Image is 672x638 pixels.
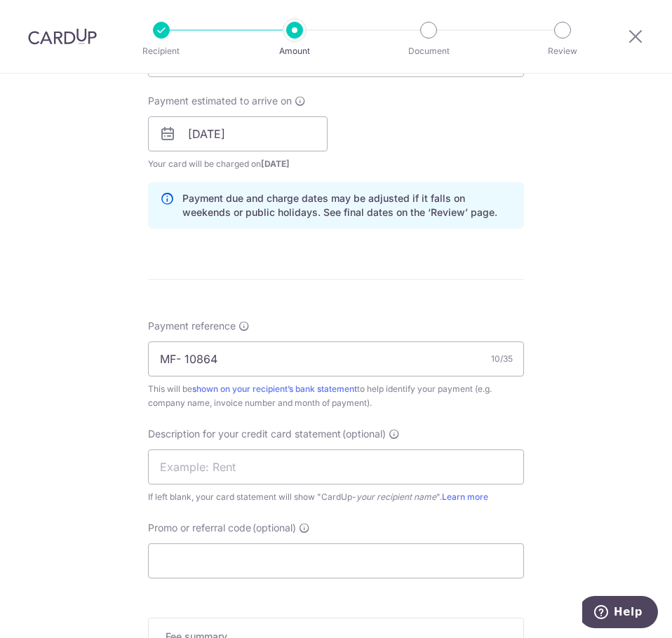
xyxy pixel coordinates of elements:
[442,491,488,502] a: Learn more
[148,490,524,504] div: If left blank, your card statement will show "CardUp- ".
[356,491,436,502] i: your recipient name
[389,44,468,58] p: Document
[28,28,97,45] img: CardUp
[342,427,386,441] span: (optional)
[182,191,512,219] p: Payment due and charge dates may be adjusted if it falls on weekends or public holidays. See fina...
[261,158,290,169] span: [DATE]
[148,382,524,410] div: This will be to help identify your payment (e.g. company name, invoice number and month of payment).
[148,116,328,151] input: DD / MM / YYYY
[491,352,513,366] div: 10/35
[255,44,334,58] p: Amount
[523,44,602,58] p: Review
[122,44,201,58] p: Recipient
[148,157,328,171] span: Your card will be charged on
[253,521,296,535] span: (optional)
[148,94,292,108] span: Payment estimated to arrive on
[148,427,341,441] span: Description for your credit card statement
[148,449,524,484] input: Example: Rent
[582,596,658,631] iframe: Opens a widget where you can find more information
[192,384,357,394] a: shown on your recipient’s bank statement
[148,319,236,333] span: Payment reference
[148,521,251,535] span: Promo or referral code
